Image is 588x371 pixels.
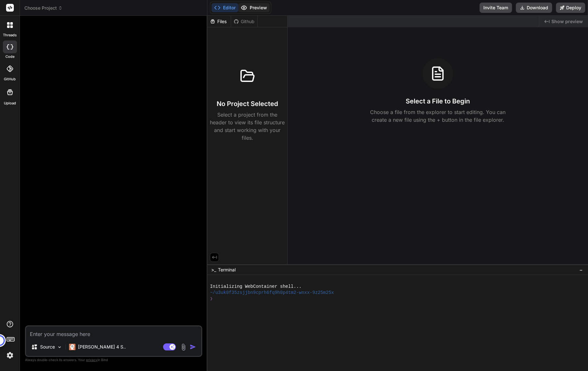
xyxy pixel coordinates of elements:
[5,54,14,59] label: code
[516,3,552,13] button: Download
[190,344,196,350] img: icon
[4,101,16,106] label: Upload
[69,344,75,350] img: Claude 4 Sonnet
[86,358,98,362] span: privacy
[210,284,301,290] span: Initializing WebContainer shell...
[238,3,270,12] button: Preview
[406,97,470,106] h3: Select a File to Begin
[551,18,583,25] span: Show preview
[231,18,257,25] div: Github
[212,3,238,12] button: Editor
[180,343,187,351] img: attachment
[210,296,213,302] span: ❯
[556,3,585,13] button: Deploy
[217,99,278,108] h3: No Project Selected
[4,76,16,82] label: GitHub
[78,344,126,350] p: [PERSON_NAME] 4 S..
[40,344,55,350] p: Source
[57,344,62,350] img: Pick Models
[366,108,510,124] p: Choose a file from the explorer to start editing. You can create a new file using the + button in...
[480,3,512,13] button: Invite Team
[211,267,216,273] span: >_
[4,350,15,361] img: settings
[3,32,17,38] label: threads
[24,5,63,11] span: Choose Project
[579,267,583,273] span: −
[578,265,584,275] button: −
[210,290,334,296] span: ~/u3uk0f35zsjjbn9cprh6fq9h0p4tm2-wnxx-9z25m25x
[218,267,236,273] span: Terminal
[25,357,202,363] p: Always double-check its answers. Your in Bind
[207,18,231,25] div: Files
[210,111,285,142] p: Select a project from the header to view its file structure and start working with your files.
